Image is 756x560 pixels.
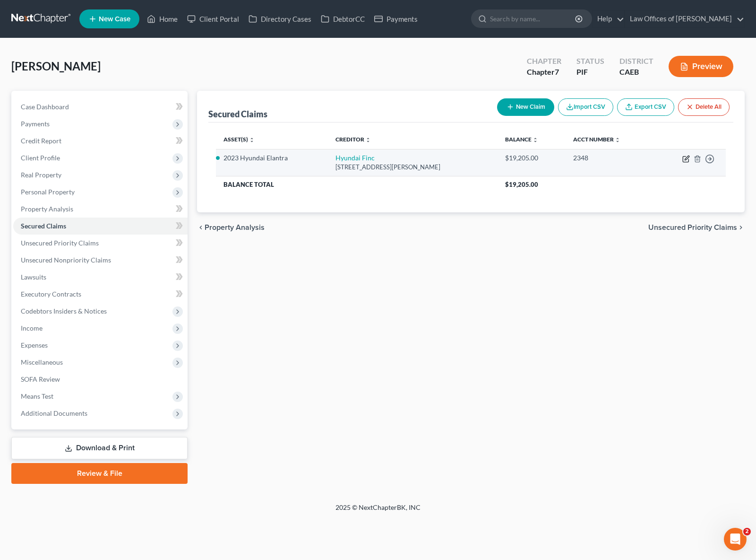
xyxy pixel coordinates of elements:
[13,286,188,303] a: Executory Contracts
[369,10,422,27] a: Payments
[21,307,107,315] span: Codebtors Insiders & Notices
[619,67,653,78] div: CAEB
[21,171,61,179] span: Real Property
[648,224,745,231] button: Unsecured Priority Claims chevron_right
[21,188,75,196] span: Personal Property
[490,10,576,27] input: Search by name...
[737,224,745,231] i: chevron_right
[625,10,744,27] a: Law Offices of [PERSON_NAME]
[335,154,375,162] a: Hyundai Finc
[21,120,50,128] span: Payments
[555,67,559,76] span: 7
[11,463,188,484] a: Review & File
[99,16,130,23] span: New Case
[21,137,61,145] span: Credit Report
[21,103,69,111] span: Case Dashboard
[142,10,182,27] a: Home
[13,252,188,269] a: Unsecured Nonpriority Claims
[619,56,653,67] div: District
[13,98,188,115] a: Case Dashboard
[21,341,48,349] span: Expenses
[13,218,188,235] a: Secured Claims
[527,67,561,78] div: Chapter
[11,59,101,73] span: [PERSON_NAME]
[678,98,730,116] button: Delete All
[505,136,538,143] a: Balance unfold_more
[21,358,63,366] span: Miscellaneous
[223,153,320,163] li: 2023 Hyundai Elantra
[365,137,371,143] i: unfold_more
[21,409,87,417] span: Additional Documents
[182,10,244,27] a: Client Portal
[13,269,188,286] a: Lawsuits
[249,137,255,143] i: unfold_more
[21,324,43,332] span: Income
[743,528,751,535] span: 2
[669,56,733,77] button: Preview
[197,224,205,231] i: chevron_left
[615,137,620,143] i: unfold_more
[316,10,369,27] a: DebtorCC
[593,10,624,27] a: Help
[21,205,73,213] span: Property Analysis
[197,224,265,231] button: chevron_left Property Analysis
[21,375,60,383] span: SOFA Review
[13,201,188,218] a: Property Analysis
[13,235,188,252] a: Unsecured Priority Claims
[21,239,99,247] span: Unsecured Priority Claims
[558,98,613,116] button: Import CSV
[13,371,188,388] a: SOFA Review
[335,163,490,172] div: [STREET_ADDRESS][PERSON_NAME]
[576,67,604,78] div: PIF
[21,392,53,400] span: Means Test
[13,132,188,149] a: Credit Report
[505,153,558,163] div: $19,205.00
[617,98,674,116] a: Export CSV
[335,136,371,143] a: Creditor unfold_more
[216,176,498,193] th: Balance Total
[497,98,554,116] button: New Claim
[11,437,188,459] a: Download & Print
[109,503,647,520] div: 2025 © NextChapterBK, INC
[533,137,538,143] i: unfold_more
[21,256,111,264] span: Unsecured Nonpriority Claims
[21,290,81,298] span: Executory Contracts
[573,136,620,143] a: Acct Number unfold_more
[21,273,46,281] span: Lawsuits
[208,108,267,120] div: Secured Claims
[21,222,66,230] span: Secured Claims
[576,56,604,67] div: Status
[205,224,265,231] span: Property Analysis
[223,136,255,143] a: Asset(s) unfold_more
[573,153,646,163] div: 2348
[505,181,538,188] span: $19,205.00
[21,154,60,162] span: Client Profile
[244,10,316,27] a: Directory Cases
[724,528,747,551] iframe: Intercom live chat
[527,56,561,67] div: Chapter
[648,224,737,231] span: Unsecured Priority Claims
